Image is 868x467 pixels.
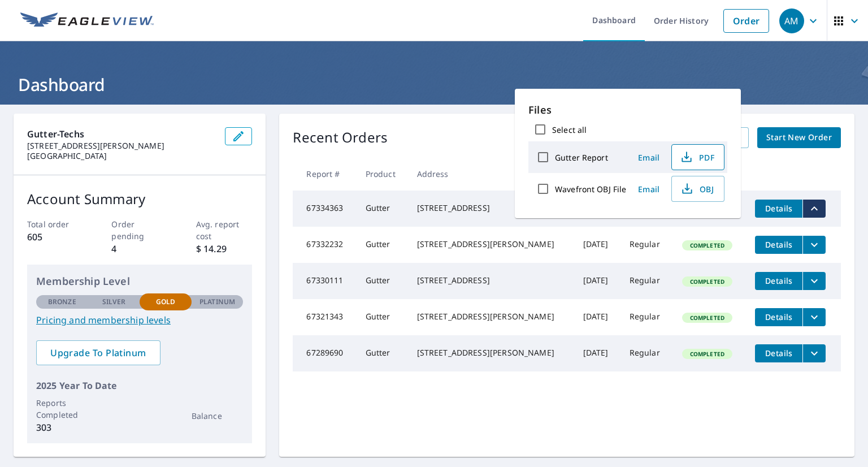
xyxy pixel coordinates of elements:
[574,227,620,263] td: [DATE]
[755,200,802,218] button: detailsBtn-67334363
[802,272,826,290] button: filesDropdownBtn-67330111
[27,141,216,151] p: [STREET_ADDRESS][PERSON_NAME]
[762,203,796,214] span: Details
[671,176,724,202] button: OBJ
[802,236,826,254] button: filesDropdownBtn-67332232
[27,230,84,244] p: 605
[27,218,84,230] p: Total order
[762,239,796,250] span: Details
[683,350,731,358] span: Completed
[199,297,235,307] p: Platinum
[679,150,715,164] span: PDF
[757,127,841,148] a: Start New Order
[755,308,802,326] button: detailsBtn-67321343
[111,218,168,242] p: Order pending
[755,236,802,254] button: detailsBtn-67332232
[574,299,620,335] td: [DATE]
[635,152,662,163] span: Email
[802,308,826,326] button: filesDropdownBtn-67321343
[14,73,854,96] h1: Dashboard
[683,241,731,249] span: Completed
[111,242,168,256] p: 4
[293,263,356,299] td: 67330111
[574,335,620,371] td: [DATE]
[357,335,408,371] td: Gutter
[635,184,662,194] span: Email
[36,397,88,421] p: Reports Completed
[196,242,253,256] p: $ 14.29
[27,127,216,141] p: Gutter-Techs
[683,278,731,286] span: Completed
[802,344,826,362] button: filesDropdownBtn-67289690
[36,340,160,365] a: Upgrade To Platinum
[408,157,574,191] th: Address
[631,180,667,198] button: Email
[683,314,731,322] span: Completed
[357,157,408,191] th: Product
[620,335,673,371] td: Regular
[293,157,356,191] th: Report #
[192,410,244,422] p: Balance
[555,184,626,194] label: Wavefront OBJ File
[27,189,252,209] p: Account Summary
[671,144,724,170] button: PDF
[36,274,243,289] p: Membership Level
[357,227,408,263] td: Gutter
[762,312,796,322] span: Details
[802,200,826,218] button: filesDropdownBtn-67334363
[357,191,408,227] td: Gutter
[528,102,727,118] p: Files
[631,149,667,166] button: Email
[102,297,126,307] p: Silver
[293,299,356,335] td: 67321343
[156,297,175,307] p: Gold
[755,272,802,290] button: detailsBtn-67330111
[574,263,620,299] td: [DATE]
[417,202,565,214] div: [STREET_ADDRESS]
[20,12,154,29] img: EV Logo
[293,227,356,263] td: 67332232
[357,263,408,299] td: Gutter
[27,151,216,161] p: [GEOGRAPHIC_DATA]
[36,379,243,392] p: 2025 Year To Date
[196,218,253,242] p: Avg. report cost
[357,299,408,335] td: Gutter
[620,263,673,299] td: Regular
[762,348,796,358] span: Details
[45,347,151,359] span: Upgrade To Platinum
[36,421,88,434] p: 303
[417,239,565,250] div: [STREET_ADDRESS][PERSON_NAME]
[779,8,804,33] div: AM
[417,347,565,358] div: [STREET_ADDRESS][PERSON_NAME]
[620,299,673,335] td: Regular
[755,344,802,362] button: detailsBtn-67289690
[762,275,796,286] span: Details
[293,335,356,371] td: 67289690
[620,227,673,263] td: Regular
[555,152,608,163] label: Gutter Report
[293,127,388,148] p: Recent Orders
[293,191,356,227] td: 67334363
[679,182,715,196] span: OBJ
[552,124,587,135] label: Select all
[417,275,565,286] div: [STREET_ADDRESS]
[417,311,565,322] div: [STREET_ADDRESS][PERSON_NAME]
[36,313,243,327] a: Pricing and membership levels
[723,9,769,33] a: Order
[766,131,832,145] span: Start New Order
[48,297,76,307] p: Bronze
